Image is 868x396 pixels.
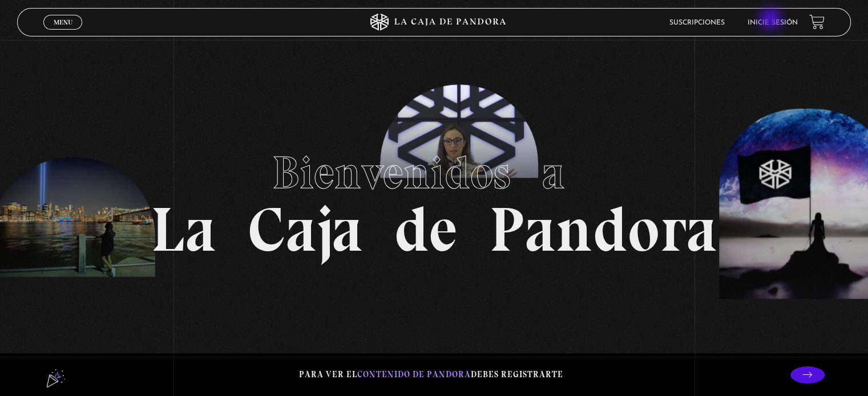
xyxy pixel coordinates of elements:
[151,136,717,261] h1: La Caja de Pandora
[357,369,471,379] span: contenido de Pandora
[50,28,76,36] span: Cerrar
[272,145,596,200] span: Bienvenidos a
[669,19,725,26] a: Suscripciones
[809,14,825,30] a: View your shopping cart
[299,367,563,382] p: Para ver el debes registrarte
[748,19,798,26] a: Inicie sesión
[54,19,72,26] span: Menu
